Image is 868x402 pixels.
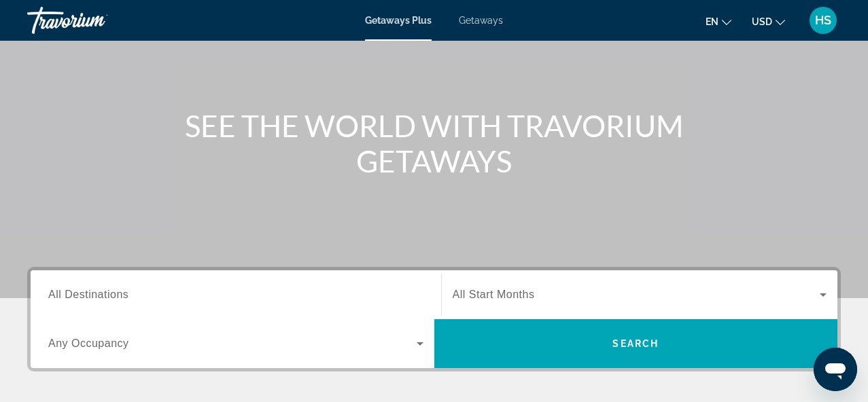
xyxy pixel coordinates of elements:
button: Change language [706,12,731,31]
h1: SEE THE WORLD WITH TRAVORIUM GETAWAYS [179,108,689,179]
span: All Destinations [48,289,128,300]
a: Travorium [27,3,163,38]
a: Getaways Plus [365,15,432,26]
span: USD [752,16,772,27]
span: All Start Months [453,289,535,300]
button: User Menu [805,6,841,35]
a: Getaways [459,15,503,26]
button: Change currency [752,12,785,31]
span: en [706,16,718,27]
button: Search [434,319,838,368]
span: Any Occupancy [48,337,129,349]
div: Search widget [31,270,837,368]
span: HS [815,14,831,27]
span: Search [612,338,659,349]
iframe: Button to launch messaging window [814,348,857,391]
